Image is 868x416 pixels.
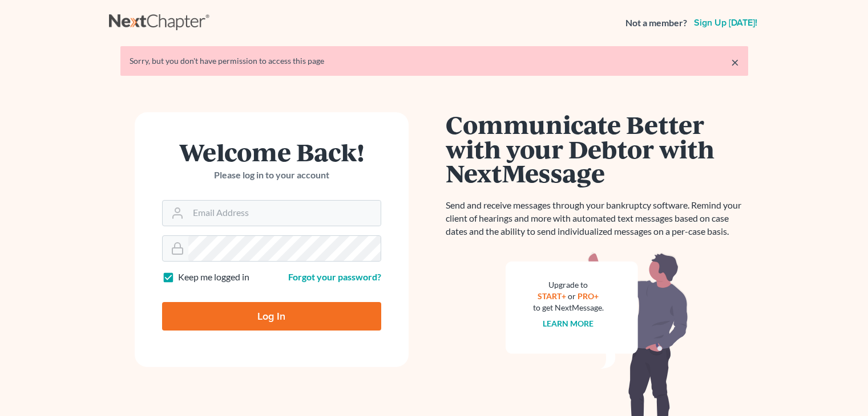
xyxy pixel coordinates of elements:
h1: Welcome Back! [162,140,381,164]
h1: Communicate Better with your Debtor with NextMessage [446,112,748,185]
a: × [731,55,739,69]
a: Forgot your password? [288,271,381,282]
div: Sorry, but you don't have permission to access this page [130,55,739,67]
strong: Not a member? [625,17,687,30]
input: Log In [162,302,381,331]
div: Upgrade to [533,279,604,291]
a: START+ [538,291,566,301]
a: PRO+ [578,291,599,301]
input: Email Address [188,201,381,226]
a: Sign up [DATE]! [692,18,760,27]
p: Send and receive messages through your bankruptcy software. Remind your client of hearings and mo... [446,199,748,238]
p: Please log in to your account [162,169,381,182]
span: or [568,291,576,301]
div: to get NextMessage. [533,302,604,313]
a: Learn more [543,319,594,328]
label: Keep me logged in [178,271,249,284]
